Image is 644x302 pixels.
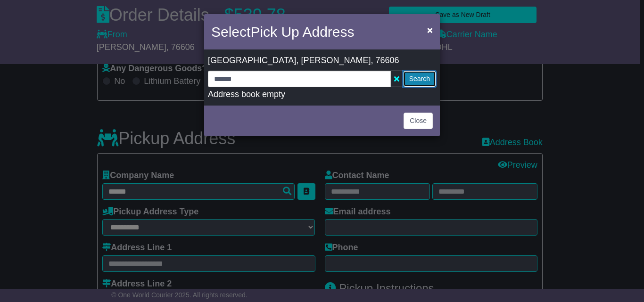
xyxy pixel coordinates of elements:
div: Address book empty [208,90,436,100]
span: [GEOGRAPHIC_DATA] [208,56,296,66]
span: Pick Up [250,24,299,40]
span: , 76606 [371,56,399,66]
span: × [427,24,433,35]
button: Close [404,113,433,129]
span: , [PERSON_NAME] [296,56,371,66]
button: Close [422,20,438,40]
h4: Select [211,21,355,42]
span: Address [302,24,354,40]
button: Search [403,71,436,87]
